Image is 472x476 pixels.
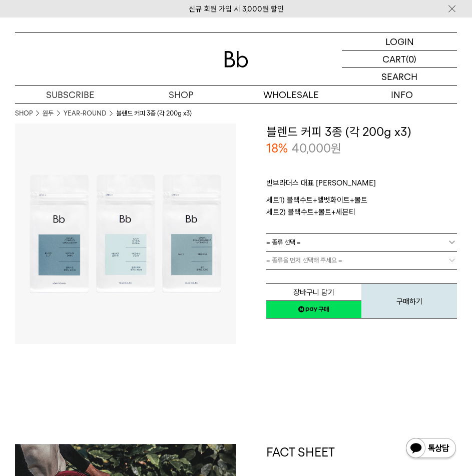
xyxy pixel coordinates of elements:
a: YEAR-ROUND [64,108,106,118]
img: 카카오톡 채널 1:1 채팅 버튼 [405,437,457,461]
p: 18% [266,140,288,157]
a: 신규 회원 가입 시 3,000원 할인 [189,4,284,13]
p: LOGIN [385,33,414,50]
span: 원 [331,141,341,155]
p: INFO [346,86,457,103]
span: = 종류 선택 = [266,233,301,251]
a: LOGIN [342,33,457,50]
h3: 블렌드 커피 3종 (각 200g x3) [266,123,457,140]
li: 블렌드 커피 3종 (각 200g x3) [116,108,192,118]
img: 블렌드 커피 3종 (각 200g x3) [15,123,236,344]
a: 새창 [266,300,362,318]
img: 로고 [224,51,248,67]
span: = 종류을 먼저 선택해 주세요 = [266,251,342,269]
a: CART (0) [342,50,457,68]
p: CART [382,50,406,67]
p: SEARCH [381,68,417,85]
a: SHOP [126,86,236,103]
a: SHOP [15,108,33,118]
a: SUBSCRIBE [15,86,126,103]
button: 장바구니 담기 [266,283,362,301]
a: 원두 [43,108,54,118]
p: WHOLESALE [236,86,347,103]
button: 구매하기 [361,283,457,318]
p: 세트1) 블랙수트+벨벳화이트+몰트 세트2) 블랙수트+몰트+세븐티 [266,194,457,218]
p: 빈브라더스 대표 [PERSON_NAME] [266,177,457,194]
p: (0) [406,50,416,67]
p: 40,000 [292,140,341,157]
